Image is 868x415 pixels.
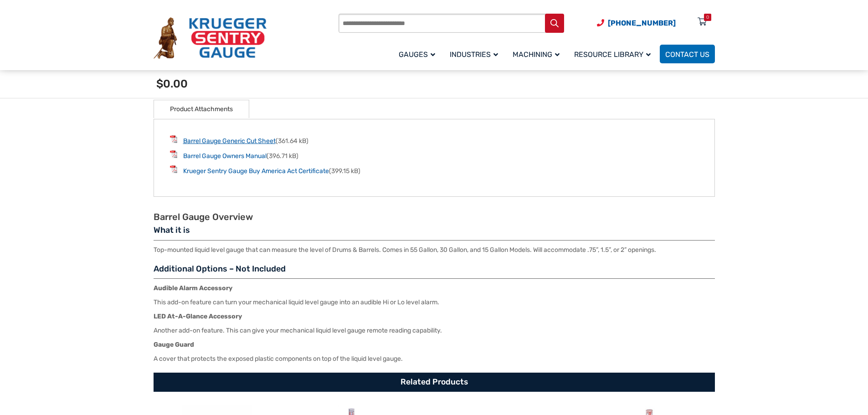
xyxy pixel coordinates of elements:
[450,50,498,59] span: Industries
[154,297,715,307] p: This add-on feature can turn your mechanical liquid level gauge into an audible Hi or Lo level al...
[170,135,699,146] li: (361.64 kB)
[156,77,188,90] span: $0.00
[183,167,329,175] a: Krueger Sentry Gauge Buy America Act Certificate
[574,50,651,59] span: Resource Library
[154,313,242,320] strong: LED At-A-Glance Accessory
[665,50,709,59] span: Contact Us
[154,326,715,335] p: Another add-on feature. This can give your mechanical liquid level gauge remote reading capability.
[154,17,267,59] img: Krueger Sentry Gauge
[154,225,715,241] h3: What it is
[597,17,676,29] a: Phone Number (920) 434-8860
[513,50,560,59] span: Machining
[170,150,699,161] li: (396.71 kB)
[706,14,709,21] div: 0
[154,211,715,223] h2: Barrel Gauge Overview
[170,165,699,176] li: (399.15 kB)
[154,245,715,255] p: Top-mounted liquid level gauge that can measure the level of Drums & Barrels. Comes in 55 Gallon,...
[170,100,233,118] a: Product Attachments
[183,152,267,160] a: Barrel Gauge Owners Manual
[154,264,715,279] h3: Additional Options – Not Included
[154,373,715,392] h2: Related Products
[154,341,194,348] strong: Gauge Guard
[608,19,676,27] span: [PHONE_NUMBER]
[660,45,715,63] a: Contact Us
[569,43,660,65] a: Resource Library
[507,43,569,65] a: Machining
[399,50,435,59] span: Gauges
[183,137,276,145] a: Barrel Gauge Generic Cut Sheet
[393,43,444,65] a: Gauges
[154,354,715,364] p: A cover that protects the exposed plastic components on top of the liquid level gauge.
[154,284,232,292] strong: Audible Alarm Accessory
[444,43,507,65] a: Industries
